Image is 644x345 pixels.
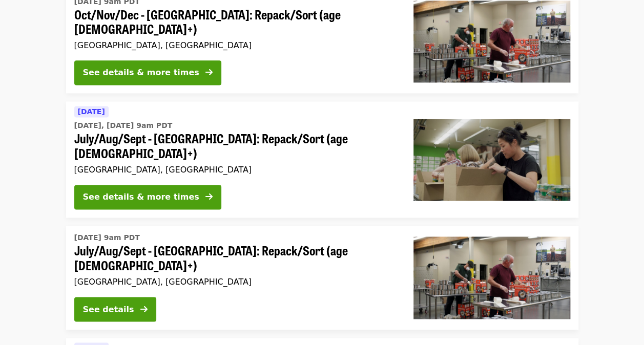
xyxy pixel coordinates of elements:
[74,185,221,209] button: See details & more times
[74,243,397,273] span: July/Aug/Sept - [GEOGRAPHIC_DATA]: Repack/Sort (age [DEMOGRAPHIC_DATA]+)
[74,277,397,287] div: [GEOGRAPHIC_DATA], [GEOGRAPHIC_DATA]
[413,119,570,201] img: July/Aug/Sept - Portland: Repack/Sort (age 8+) organized by Oregon Food Bank
[66,226,578,330] a: See details for "July/Aug/Sept - Portland: Repack/Sort (age 16+)"
[74,40,397,50] div: [GEOGRAPHIC_DATA], [GEOGRAPHIC_DATA]
[66,101,578,218] a: See details for "July/Aug/Sept - Portland: Repack/Sort (age 8+)"
[74,232,140,243] time: [DATE] 9am PDT
[74,120,173,131] time: [DATE], [DATE] 9am PDT
[74,297,156,321] button: See details
[74,131,397,161] span: July/Aug/Sept - [GEOGRAPHIC_DATA]: Repack/Sort (age [DEMOGRAPHIC_DATA]+)
[83,303,134,315] div: See details
[83,67,199,79] div: See details & more times
[413,236,570,318] img: July/Aug/Sept - Portland: Repack/Sort (age 16+) organized by Oregon Food Bank
[74,7,397,37] span: Oct/Nov/Dec - [GEOGRAPHIC_DATA]: Repack/Sort (age [DEMOGRAPHIC_DATA]+)
[140,304,148,314] i: arrow-right icon
[78,107,105,116] span: [DATE]
[74,165,397,175] div: [GEOGRAPHIC_DATA], [GEOGRAPHIC_DATA]
[74,60,221,85] button: See details & more times
[205,68,213,77] i: arrow-right icon
[205,192,213,202] i: arrow-right icon
[83,191,199,203] div: See details & more times
[413,1,570,82] img: Oct/Nov/Dec - Portland: Repack/Sort (age 16+) organized by Oregon Food Bank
